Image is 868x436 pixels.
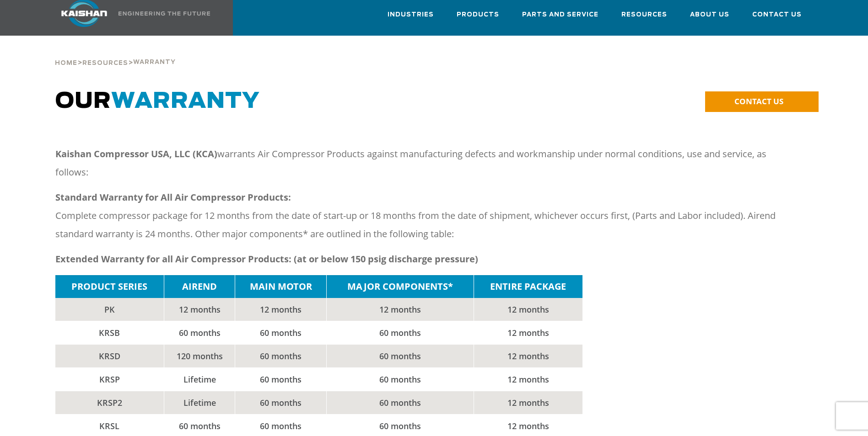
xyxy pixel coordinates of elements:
[690,10,729,20] span: About Us
[55,368,164,391] td: KRSP
[474,275,582,298] td: ENTIRE PACKAGE
[474,368,582,391] td: 12 months
[55,345,164,368] td: KRSD
[164,298,235,321] td: 12 months
[734,96,783,106] span: CONTACT US
[235,275,327,298] td: MAIN MOTOR
[164,391,235,415] td: Lifetime
[119,11,210,16] img: Engineering the future
[474,321,582,345] td: 12 months
[621,3,667,34] a: Resources
[55,321,164,345] td: KRSB
[55,148,217,160] strong: Kaishan Compressor USA, LLC (KCA)
[133,59,176,65] span: Warranty
[327,368,474,391] td: 60 months
[82,58,128,67] a: Resources
[55,275,164,298] td: PRODUCT SERIES
[55,191,291,203] strong: Standard Warranty for All Air Compressor Products:
[457,3,499,34] a: Products
[752,3,802,34] a: Contact Us
[327,275,474,298] td: MAJOR COMPONENTS*
[111,90,260,112] span: WARRANTY
[235,391,327,415] td: 60 months
[327,391,474,415] td: 60 months
[164,345,235,368] td: 120 months
[474,345,582,368] td: 12 months
[752,10,802,20] span: Contact Us
[164,275,235,298] td: AIREND
[55,391,164,415] td: KRSP2
[327,298,474,321] td: 12 months
[55,90,260,112] span: OUR
[235,321,327,345] td: 60 months
[55,145,797,181] p: warrants Air Compressor Products against manufacturing defects and workmanship under normal condi...
[55,36,176,70] div: > >
[55,188,797,243] p: Complete compressor package for 12 months from the date of start-up or 18 months from the date of...
[55,253,478,265] strong: Extended Warranty for all Air Compressor Products: (at or below 150 psig discharge pressure)
[235,368,327,391] td: 60 months
[327,321,474,345] td: 60 months
[690,3,729,34] a: About Us
[474,391,582,415] td: 12 months
[164,321,235,345] td: 60 months
[235,298,327,321] td: 12 months
[522,10,598,20] span: Parts and Service
[388,3,434,34] a: Industries
[82,60,128,66] span: Resources
[621,10,667,20] span: Resources
[164,368,235,391] td: Lifetime
[55,60,77,66] span: Home
[705,91,819,112] a: CONTACT US
[55,58,77,67] a: Home
[474,298,582,321] td: 12 months
[388,10,434,20] span: Industries
[522,3,598,34] a: Parts and Service
[457,10,499,20] span: Products
[327,345,474,368] td: 60 months
[55,298,164,321] td: PK
[235,345,327,368] td: 60 months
